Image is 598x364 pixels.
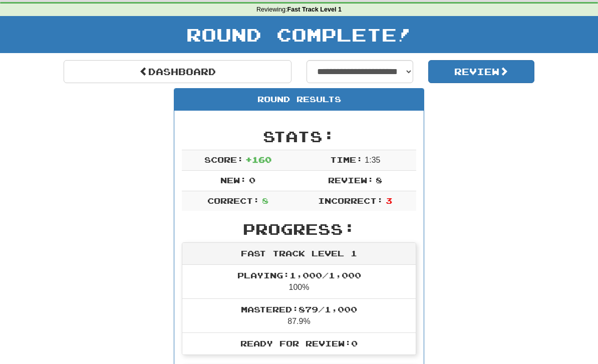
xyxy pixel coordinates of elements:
[182,243,416,265] div: Fast Track Level 1
[262,196,268,205] span: 8
[240,338,358,348] span: Ready for Review: 0
[365,156,380,164] span: 1 : 35
[287,6,342,13] strong: Fast Track Level 1
[182,265,416,299] li: 100%
[182,221,416,237] h2: Progress:
[182,128,416,145] h2: Stats:
[174,89,424,111] div: Round Results
[182,298,416,333] li: 87.9%
[328,175,374,185] span: Review:
[4,25,594,45] h1: Round Complete!
[241,304,357,314] span: Mastered: 879 / 1,000
[330,155,363,164] span: Time:
[318,196,383,205] span: Incorrect:
[204,155,243,164] span: Score:
[220,175,246,185] span: New:
[207,196,259,205] span: Correct:
[249,175,255,185] span: 0
[386,196,392,205] span: 3
[64,60,291,83] a: Dashboard
[245,155,271,164] span: + 160
[376,175,382,185] span: 8
[237,270,361,280] span: Playing: 1,000 / 1,000
[428,60,535,83] button: Review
